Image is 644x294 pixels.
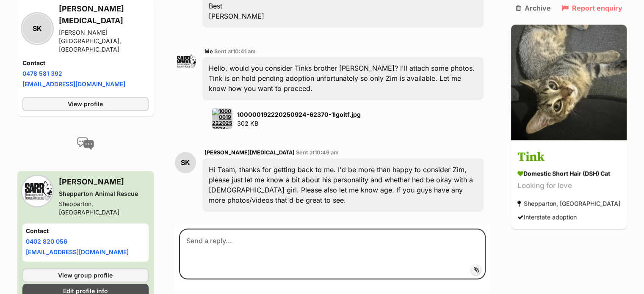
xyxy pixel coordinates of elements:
div: Interstate adoption [517,212,577,223]
span: Me [205,48,213,55]
img: Shepparton Animal Rescue profile pic [22,176,52,206]
img: Shepparton Animal Rescue and Rehoming profile pic [175,51,196,72]
div: Shepparton Animal Rescue [59,190,149,198]
div: Looking for love [517,180,620,192]
div: Hello, would you consider Tinks brother [PERSON_NAME]? I'll attach some photos. Tink is on hold p... [202,57,484,100]
a: 0402 820 056 [26,238,67,245]
div: Shepparton, [GEOGRAPHIC_DATA] [59,200,149,217]
span: Sent at [296,149,339,156]
span: 10:49 am [315,149,339,156]
span: [PERSON_NAME][MEDICAL_DATA] [205,149,295,156]
div: SK [175,152,196,173]
div: Hi Team, thanks for getting back to me. I'd be more than happy to consider Zim, please just let m... [202,158,484,212]
span: Sent at [214,48,256,55]
img: conversation-icon-4a6f8262b818ee0b60e3300018af0b2d0b884aa5de6e9bcb8d3d4eeb1a70a7c4.svg [77,137,94,150]
div: Domestic Short Hair (DSH) Cat [517,169,620,178]
a: Report enquiry [562,4,622,12]
a: Archive [516,4,551,12]
a: Tink Domestic Short Hair (DSH) Cat Looking for love Shepparton, [GEOGRAPHIC_DATA] Interstate adop... [511,142,627,229]
img: 100000192220250924-62370-1lgoitf.jpg [212,108,232,129]
strong: 100000192220250924-62370-1lgoitf.jpg [237,111,361,118]
a: [EMAIL_ADDRESS][DOMAIN_NAME] [22,80,125,88]
h4: Contact [22,59,149,67]
h3: [PERSON_NAME] [59,176,149,188]
div: [PERSON_NAME][GEOGRAPHIC_DATA], [GEOGRAPHIC_DATA] [59,28,149,54]
span: 10:41 am [233,48,256,55]
div: Shepparton, [GEOGRAPHIC_DATA] [517,198,620,209]
h3: Tink [517,148,620,167]
a: View group profile [22,268,149,282]
span: 302 KB [237,120,258,127]
a: View profile [22,97,149,111]
img: Tink [511,25,627,140]
span: View profile [68,99,103,108]
h3: [PERSON_NAME][MEDICAL_DATA] [59,3,149,27]
div: SK [22,14,52,43]
span: View group profile [58,271,113,280]
h4: Contact [26,227,146,235]
a: [EMAIL_ADDRESS][DOMAIN_NAME] [26,248,129,256]
a: 0478 581 392 [22,70,62,77]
